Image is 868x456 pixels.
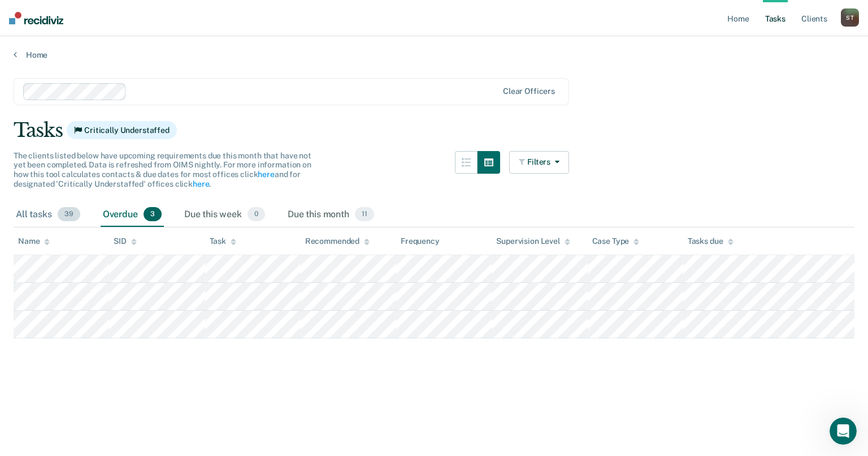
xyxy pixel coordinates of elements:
[14,151,311,188] span: The clients listed below have upcoming requirements due this month that have not yet been complet...
[496,236,570,246] div: Supervision Level
[14,203,83,227] div: All tasks39
[14,50,854,60] a: Home
[592,236,640,246] div: Case Type
[210,236,236,246] div: Task
[305,236,370,246] div: Recommended
[182,203,267,227] div: Due this week0
[67,121,177,139] span: Critically Understaffed
[841,8,859,27] button: ST
[503,87,555,96] div: Clear officers
[401,236,440,246] div: Frequency
[193,179,209,188] a: here
[18,236,50,246] div: Name
[258,170,274,179] a: here
[688,236,734,246] div: Tasks due
[14,119,854,142] div: Tasks
[58,207,80,222] span: 39
[114,236,137,246] div: SID
[101,203,164,227] div: Overdue3
[285,203,376,227] div: Due this month11
[9,12,63,24] img: Recidiviz
[830,418,857,445] iframe: Intercom live chat
[841,8,859,27] div: S T
[509,151,569,174] button: Filters
[355,207,374,222] span: 11
[144,207,162,222] span: 3
[248,207,265,222] span: 0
